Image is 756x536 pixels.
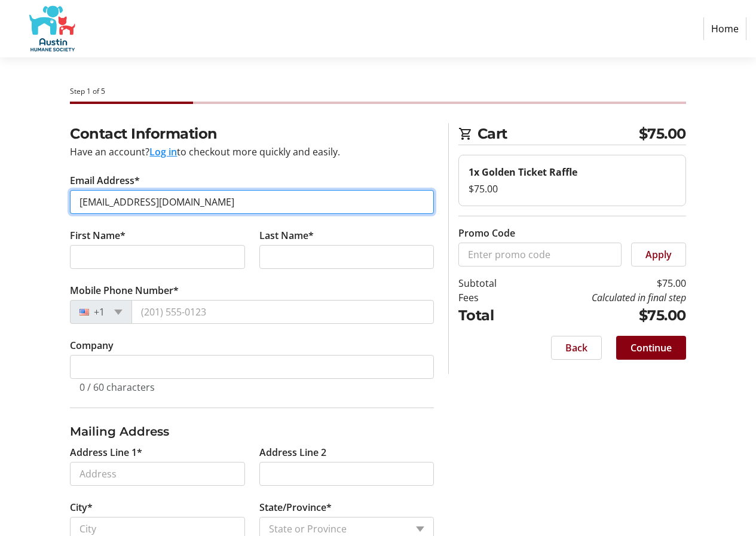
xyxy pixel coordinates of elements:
[524,305,686,326] td: $75.00
[70,462,244,486] input: Address
[565,341,587,355] span: Back
[458,226,515,240] label: Promo Code
[70,283,179,298] label: Mobile Phone Number*
[469,166,577,179] strong: 1x Golden Ticket Raffle
[703,17,746,40] a: Home
[551,336,602,360] button: Back
[631,243,686,267] button: Apply
[458,276,524,290] td: Subtotal
[478,123,639,145] span: Cart
[259,500,332,514] label: State/Province*
[70,173,140,188] label: Email Address*
[616,336,686,360] button: Continue
[458,305,524,326] td: Total
[70,228,126,243] label: First Name*
[645,247,672,262] span: Apply
[639,123,686,145] span: $75.00
[70,445,142,460] label: Address Line 1*
[458,243,622,267] input: Enter promo code
[70,422,434,440] h3: Mailing Address
[79,381,155,394] tr-character-limit: 0 / 60 characters
[259,445,326,460] label: Address Line 2
[70,123,434,145] h2: Contact Information
[524,290,686,305] td: Calculated in final step
[524,276,686,290] td: $75.00
[149,145,177,159] button: Log in
[70,338,114,353] label: Company
[469,182,676,196] div: $75.00
[630,341,672,355] span: Continue
[131,300,434,324] input: (201) 555-0123
[70,145,434,159] div: Have an account? to checkout more quickly and easily.
[70,500,93,514] label: City*
[259,228,314,243] label: Last Name*
[70,86,685,97] div: Step 1 of 5
[458,290,524,305] td: Fees
[10,5,94,53] img: Austin Humane Society's Logo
